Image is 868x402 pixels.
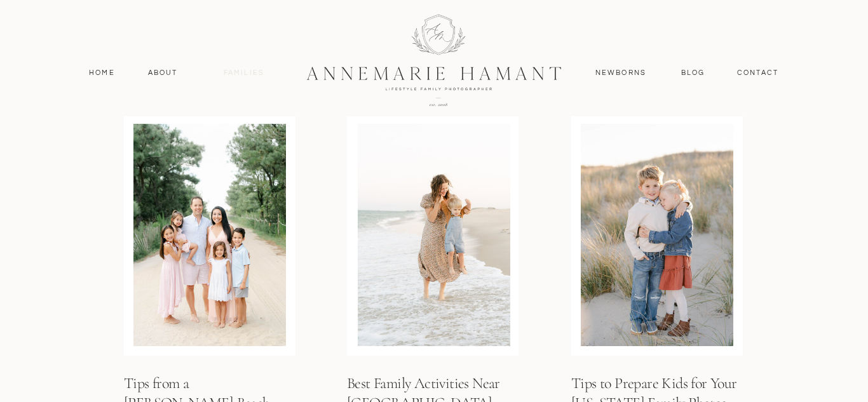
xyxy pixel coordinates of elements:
a: Families [215,67,273,79]
a: Blog [678,67,708,79]
a: Home [83,67,121,79]
a: contact [730,67,785,79]
p: Head over to the blog for some of my favorite session locations around [US_STATE], local business... [125,17,463,53]
a: Newborns [590,67,651,79]
a: About [144,67,181,79]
